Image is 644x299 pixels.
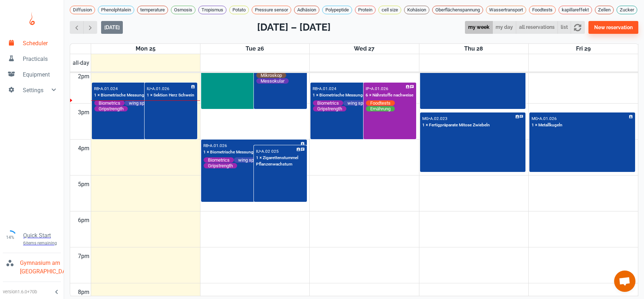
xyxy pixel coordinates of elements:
button: list [557,21,571,34]
span: Foodtests [366,100,395,106]
div: cell size [378,6,401,14]
a: August 28, 2025 [463,44,485,54]
div: Osmosis [171,6,195,14]
div: Protein [355,6,376,14]
span: Wassertransport [486,6,526,14]
a: Chat öffnen [614,271,635,292]
span: cell size [379,6,401,14]
div: temperature [137,6,168,14]
span: Gripstrength [204,163,237,169]
div: Potato [229,6,249,14]
span: Gripstrength [313,106,346,112]
div: Pressure sensor [252,6,291,14]
span: Phenolphtalein [98,6,134,14]
button: my week [465,21,493,34]
p: RB • [313,86,319,91]
div: kapillareffekt [559,6,592,14]
button: refresh [571,21,585,34]
p: 1 × Biometrische Messungen & Handkraft [94,92,172,99]
span: Adhäsion [294,6,319,14]
div: 5pm [77,175,91,193]
span: Ernährung [366,106,395,112]
h2: [DATE] – [DATE] [257,20,331,35]
div: Zellen [595,6,614,14]
span: Potato [230,6,248,14]
div: 6pm [77,211,91,229]
span: Protein [355,6,375,14]
button: all reservations [516,21,558,34]
span: Mikroskop [256,72,286,78]
span: all-day [71,59,91,67]
p: IP • [366,86,371,91]
p: A.01.026 [152,86,169,91]
div: Adhäsion [294,6,319,14]
a: August 25, 2025 [134,44,157,54]
div: Kohäsion [404,6,429,14]
div: 3pm [77,104,91,121]
a: August 27, 2025 [352,44,376,54]
p: RB • [203,143,210,148]
p: A.02.023 [430,116,447,121]
div: Oberflächenspannung [432,6,483,14]
p: A.02 025 [261,149,279,154]
p: 6 × Nährstoffe nachweise [366,92,413,99]
p: IU • [147,86,152,91]
div: Tropismus [198,6,226,14]
p: 1 × Fertigpräparate Mitose Zwiebeln [422,122,490,128]
span: Tropismus [199,6,226,14]
div: Diffusion [70,6,95,14]
span: wing span [234,157,263,163]
p: 1 × Metallkugeln [532,122,562,128]
span: Zucker [617,6,637,14]
div: Zucker [617,6,637,14]
p: MG • [532,116,539,121]
a: August 26, 2025 [244,44,266,54]
div: Polypeptide [322,6,352,14]
span: Polypeptide [323,6,352,14]
span: Foodtests [529,6,555,14]
span: Gripstrength [94,106,128,112]
div: Foodtests [529,6,556,14]
span: Biometrics [313,100,343,106]
p: 1 × Biometrische Messungen & Handkraft [313,92,391,99]
span: Pressure sensor [252,6,291,14]
span: Zellen [595,6,613,14]
button: Previous week [70,21,84,34]
div: 4pm [77,140,91,157]
p: 1 × Biometrische Messungen & Handkraft [203,149,282,156]
div: 2pm [77,68,91,85]
button: New reservation [588,21,638,34]
p: A.01.026 [210,143,227,148]
div: Phenolphtalein [98,6,134,14]
span: Oberflächenspannung [433,6,483,14]
p: 1 × Zigarettenstummel Pflanzenwachstum [256,155,304,168]
p: A.01.026 [539,116,557,121]
span: wing span [125,100,154,106]
span: Biometrics [204,157,234,163]
span: temperature [137,6,168,14]
p: MG • [422,116,430,121]
p: A.01.026 [371,86,388,91]
span: wing span [343,100,372,106]
button: [DATE] [101,21,123,34]
span: Osmosis [171,6,195,14]
span: kapillareffekt [559,6,592,14]
div: Wassertransport [486,6,526,14]
span: Messokular [256,78,289,84]
p: A.01.024 [100,86,118,91]
div: 7pm [77,247,91,265]
button: my day [492,21,516,34]
span: Kohäsion [404,6,429,14]
p: RB • [94,86,100,91]
button: Next week [83,21,97,34]
p: A.01.024 [319,86,336,91]
span: Diffusion [70,6,95,14]
a: August 29, 2025 [575,44,592,54]
span: Biometrics [94,100,125,106]
p: IU • [256,149,261,154]
p: 1 × Sektion Herz Schwein [147,92,194,99]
